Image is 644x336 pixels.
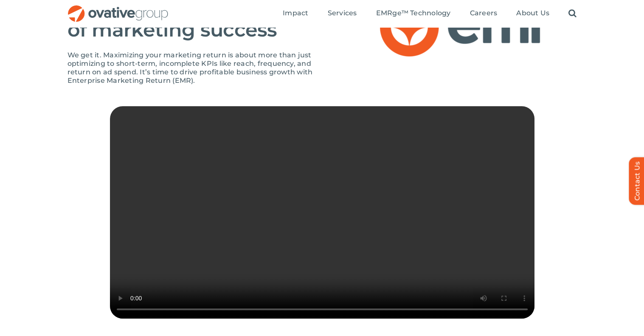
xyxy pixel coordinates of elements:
[67,51,322,85] p: We get it. Maximizing your marketing return is about more than just optimizing to short-term, inc...
[470,9,498,17] span: Careers
[328,9,357,17] span: Services
[328,9,357,18] a: Services
[376,9,450,17] span: EMRge™ Technology
[376,9,450,18] a: EMRge™ Technology
[516,9,549,17] span: About Us
[568,9,577,18] a: Search
[110,106,534,319] video: Sorry, your browser doesn't support embedded videos.
[470,9,498,18] a: Careers
[516,9,549,18] a: About Us
[283,9,308,18] a: Impact
[67,4,169,12] a: OG_Full_horizontal_RGB
[283,9,308,17] span: Impact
